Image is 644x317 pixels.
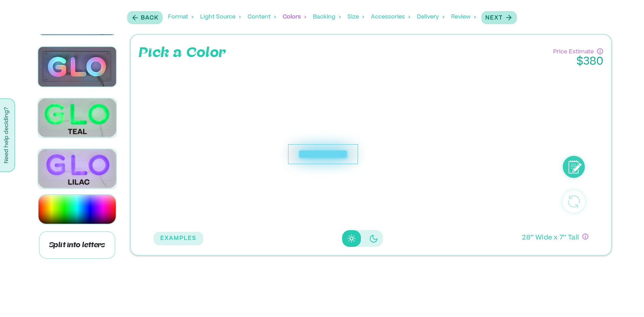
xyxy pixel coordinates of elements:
div: Delivery [417,7,444,28]
p: $ 380 [553,56,603,68]
div: Format [168,7,194,28]
div: Size [347,7,364,28]
img: Magic RGB [38,47,116,87]
div: Accessories [371,7,410,28]
div: Backing [313,7,341,28]
img: Teal [38,99,116,137]
p: Next [485,14,503,22]
div: Colors [283,7,306,28]
div: If you have questions about size, or if you can’t design exactly what you want here, no worries! ... [582,233,588,240]
div: Disabled elevation buttons [342,230,383,247]
p: Pick a Color [139,43,226,63]
button: Next [481,11,517,24]
p: 28 ’’ Wide x 7 ’’ Tall [522,233,579,243]
p: Split into letters [39,231,115,259]
p: Back [141,14,159,22]
div: Content [248,7,276,28]
button: EXAMPLES [154,232,203,245]
img: Lilac [38,149,116,188]
div: Light Source [200,7,241,28]
iframe: Chat Widget [610,285,644,317]
button: Back [127,11,163,24]
div: Have questions about pricing or just need a human touch? Go through the process and submit an inq... [597,48,603,54]
div: Review [451,7,476,28]
p: Price Estimate [553,46,594,56]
